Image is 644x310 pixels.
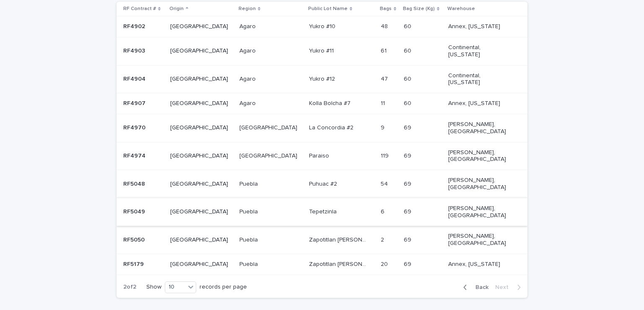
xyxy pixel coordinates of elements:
[404,235,413,244] p: 69
[117,16,527,37] tr: RF4902RF4902 [GEOGRAPHIC_DATA]AgaroAgaro Yukro #10Yukro #10 4848 6060 Annex, [US_STATE]
[381,123,386,131] p: 9
[117,37,527,65] tr: RF4903RF4903 [GEOGRAPHIC_DATA]AgaroAgaro Yukro #11Yukro #11 6161 6060 Continental, [US_STATE]
[239,259,260,268] p: Puebla
[380,4,392,13] p: Bags
[309,207,338,215] p: Tepetzinla
[447,4,475,13] p: Warehouse
[239,21,257,30] p: Agaro
[381,207,386,215] p: 6
[381,98,387,107] p: 11
[170,100,230,107] p: [GEOGRAPHIC_DATA]
[170,181,230,188] p: [GEOGRAPHIC_DATA]
[308,4,348,13] p: Public Lot Name
[404,179,413,188] p: 69
[117,226,527,254] tr: RF5050RF5050 [GEOGRAPHIC_DATA]PueblaPuebla Zapotitlan [PERSON_NAME]Zapotitlan [PERSON_NAME] 22 69...
[123,259,145,268] p: RF5179
[123,123,147,131] p: RF4970
[404,98,413,107] p: 60
[170,152,230,160] p: [GEOGRAPHIC_DATA]
[404,21,413,30] p: 60
[239,179,260,188] p: Puebla
[381,74,390,83] p: 47
[309,259,371,268] p: Zapotitlan [PERSON_NAME]
[381,46,388,55] p: 61
[117,65,527,93] tr: RF4904RF4904 [GEOGRAPHIC_DATA]AgaroAgaro Yukro #12Yukro #12 4747 6060 Continental, [US_STATE]
[309,235,371,244] p: Zapotitlan [PERSON_NAME]
[239,98,257,107] p: Agaro
[404,259,413,268] p: 69
[309,21,337,30] p: Yukro #10
[381,151,390,160] p: 119
[123,151,147,160] p: RF4974
[117,114,527,142] tr: RF4970RF4970 [GEOGRAPHIC_DATA][GEOGRAPHIC_DATA][GEOGRAPHIC_DATA] La Concordia #2La Concordia #2 9...
[495,284,514,290] span: Next
[169,4,184,13] p: Origin
[404,123,413,131] p: 69
[457,284,492,291] button: Back
[492,284,527,291] button: Next
[123,21,147,30] p: RF4902
[146,284,161,291] p: Show
[403,4,435,13] p: Bag Size (Kg)
[170,76,230,83] p: [GEOGRAPHIC_DATA]
[309,98,352,107] p: Kolla Bolcha #7
[381,259,390,268] p: 20
[165,283,185,292] div: 10
[170,47,230,55] p: [GEOGRAPHIC_DATA]
[239,123,299,131] p: [GEOGRAPHIC_DATA]
[309,74,337,83] p: Yukro #12
[309,123,355,131] p: La Concordia #2
[239,4,256,13] p: Region
[123,74,147,83] p: RF4904
[117,254,527,275] tr: RF5179RF5179 [GEOGRAPHIC_DATA]PueblaPuebla Zapotitlan [PERSON_NAME]Zapotitlan [PERSON_NAME] 2020 ...
[404,74,413,83] p: 60
[117,198,527,226] tr: RF5049RF5049 [GEOGRAPHIC_DATA]PueblaPuebla TepetzinlaTepetzinla 66 6969 [PERSON_NAME], [GEOGRAPHI...
[239,151,299,160] p: [GEOGRAPHIC_DATA]
[239,74,257,83] p: Agaro
[170,208,230,215] p: [GEOGRAPHIC_DATA]
[117,142,527,170] tr: RF4974RF4974 [GEOGRAPHIC_DATA][GEOGRAPHIC_DATA][GEOGRAPHIC_DATA] ParaisoParaiso 119119 6969 [PERS...
[309,151,331,160] p: Paraiso
[123,179,147,188] p: RF5048
[404,46,413,55] p: 60
[123,4,156,13] p: RF Contract #
[123,98,147,107] p: RF4907
[239,207,260,215] p: Puebla
[309,46,335,55] p: Yukro #11
[239,235,260,244] p: Puebla
[200,284,247,291] p: records per page
[404,151,413,160] p: 69
[123,46,147,55] p: RF4903
[170,261,230,268] p: [GEOGRAPHIC_DATA]
[123,235,146,244] p: RF5050
[170,23,230,30] p: [GEOGRAPHIC_DATA]
[117,93,527,114] tr: RF4907RF4907 [GEOGRAPHIC_DATA]AgaroAgaro Kolla Bolcha #7Kolla Bolcha #7 1111 6060 Annex, [US_STATE]
[470,284,488,290] span: Back
[381,21,390,30] p: 48
[381,179,390,188] p: 54
[170,236,230,244] p: [GEOGRAPHIC_DATA]
[309,179,339,188] p: Puhuac #2
[404,207,413,215] p: 69
[170,124,230,131] p: [GEOGRAPHIC_DATA]
[123,207,147,215] p: RF5049
[117,170,527,198] tr: RF5048RF5048 [GEOGRAPHIC_DATA]PueblaPuebla Puhuac #2Puhuac #2 5454 6969 [PERSON_NAME], [GEOGRAPHI...
[381,235,386,244] p: 2
[239,46,257,55] p: Agaro
[117,277,143,297] p: 2 of 2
